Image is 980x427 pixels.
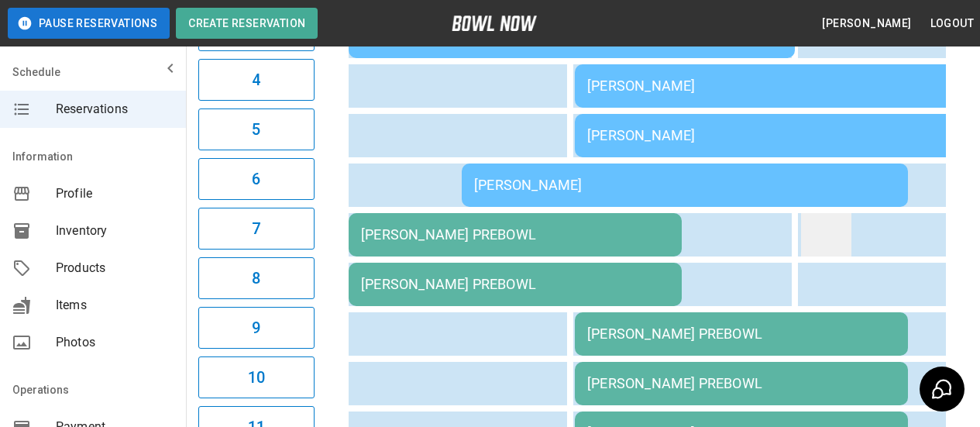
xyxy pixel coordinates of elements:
[252,117,260,142] h6: 5
[587,375,896,391] div: [PERSON_NAME] PREBOWL
[587,325,896,342] div: [PERSON_NAME] PREBOWL
[452,15,537,31] img: logo
[198,208,315,250] button: 7
[56,333,174,352] span: Photos
[924,9,980,38] button: Logout
[816,9,917,38] button: [PERSON_NAME]
[474,177,896,193] div: [PERSON_NAME]
[252,167,260,191] h6: 6
[198,356,315,398] button: 10
[56,100,174,119] span: Reservations
[252,266,260,291] h6: 8
[56,296,174,315] span: Items
[176,8,318,39] button: Create Reservation
[56,222,174,240] span: Inventory
[361,276,669,292] div: [PERSON_NAME] PREBOWL
[252,67,260,92] h6: 4
[198,108,315,150] button: 5
[198,257,315,299] button: 8
[252,216,260,241] h6: 7
[252,315,260,340] h6: 9
[198,307,315,349] button: 9
[56,259,174,277] span: Products
[8,8,170,39] button: Pause Reservations
[198,59,315,101] button: 4
[361,226,669,243] div: [PERSON_NAME] PREBOWL
[198,158,315,200] button: 6
[56,184,174,203] span: Profile
[248,365,265,390] h6: 10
